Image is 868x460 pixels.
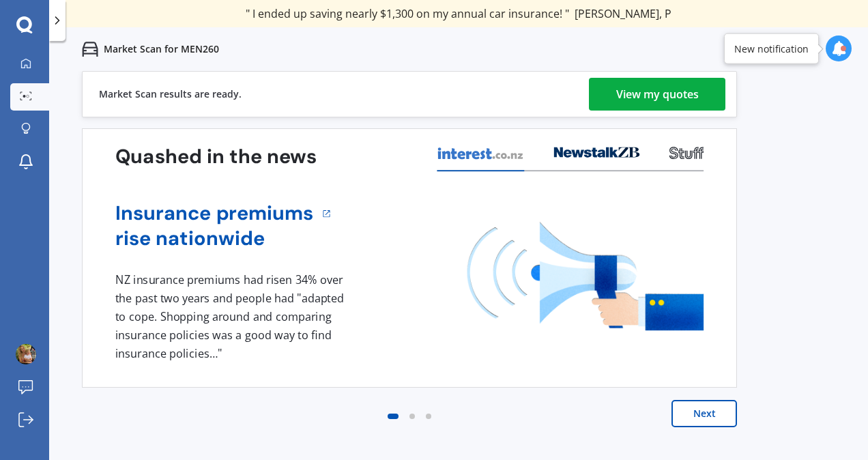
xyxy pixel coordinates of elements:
[616,78,699,111] div: View my quotes
[82,41,98,57] img: car.f15378c7a67c060ca3f3.svg
[104,42,219,56] p: Market Scan for MEN260
[99,72,242,117] div: Market Scan results are ready.
[115,226,314,251] a: rise nationwide
[671,400,737,427] button: Next
[734,42,809,55] div: New notification
[467,222,704,330] img: media image
[16,344,36,364] img: ACg8ocLV_M0Xo_lvJWOGfurHOkoTTavCXQc_xWjvLfqiNWsGHFAcUCaP=s96-c
[115,144,317,169] h3: Quashed in the news
[115,201,314,226] a: Insurance premiums
[589,78,725,111] a: View my quotes
[115,271,349,362] div: NZ insurance premiums had risen 34% over the past two years and people had "adapted to cope. Shop...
